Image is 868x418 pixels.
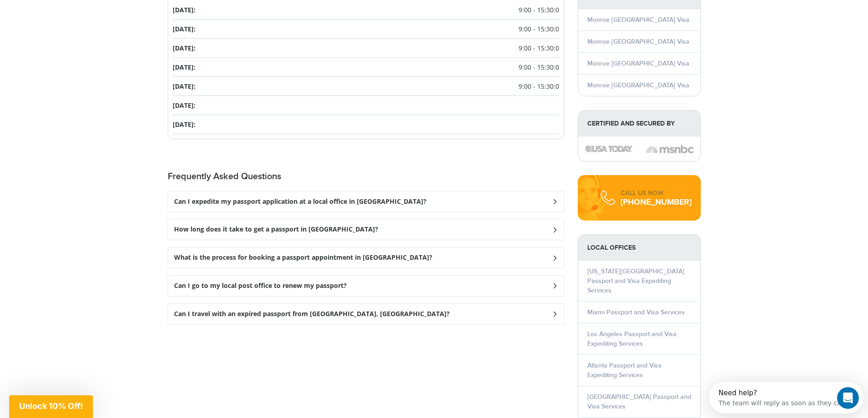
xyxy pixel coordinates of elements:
span: 9:00 - 15:30:0 [519,24,559,34]
a: Miami Passport and Visa Services [587,308,685,316]
span: 9:00 - 15:30:0 [519,62,559,72]
iframe: Intercom live chat discovery launcher [709,382,863,413]
span: 9:00 - 15:30:0 [519,43,559,53]
div: Unlock 10% Off! [9,395,93,418]
a: Atlanta Passport and Visa Expediting Services [587,362,662,379]
h3: What is the process for booking a passport appointment in [GEOGRAPHIC_DATA]? [174,254,432,262]
h3: Can I expedite my passport application at a local office in [GEOGRAPHIC_DATA]? [174,198,426,206]
a: [GEOGRAPHIC_DATA] Passport and Visa Services [587,393,691,410]
li: [DATE]: [173,20,559,39]
li: [DATE]: [173,77,559,96]
a: Monroe [GEOGRAPHIC_DATA] Visa [587,38,689,45]
div: Open Intercom Messenger [4,4,163,29]
div: CALL US NOW [621,189,692,198]
h3: How long does it take to get a passport in [GEOGRAPHIC_DATA]? [174,226,378,233]
img: image description [585,146,632,152]
span: 9:00 - 15:30:0 [519,5,559,15]
li: [DATE]: [173,39,559,58]
div: [PHONE_NUMBER] [621,198,692,207]
div: Need help? [10,8,136,15]
iframe: Intercom live chat [837,387,859,409]
a: Monroe [GEOGRAPHIC_DATA] Visa [587,16,689,24]
span: Unlock 10% Off! [19,401,83,411]
a: Los Angeles Passport and Visa Expediting Services [587,330,677,347]
h2: Frequently Asked Questions [168,171,564,182]
li: [DATE]: [173,115,559,134]
a: [US_STATE][GEOGRAPHIC_DATA] Passport and Visa Expediting Services [587,267,684,294]
h3: Can I go to my local post office to renew my passport? [174,282,347,290]
a: Monroe [GEOGRAPHIC_DATA] Visa [587,81,689,89]
strong: Certified and Secured by [578,111,700,136]
h3: Can I travel with an expired passport from [GEOGRAPHIC_DATA], [GEOGRAPHIC_DATA]? [174,310,450,318]
a: Monroe [GEOGRAPHIC_DATA] Visa [587,60,689,67]
span: 9:00 - 15:30:0 [519,81,559,91]
li: [DATE]: [173,96,559,115]
li: [DATE]: [173,0,559,20]
img: image description [646,144,693,155]
strong: LOCAL OFFICES [578,235,700,261]
li: [DATE]: [173,58,559,77]
div: The team will reply as soon as they can [10,15,136,25]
